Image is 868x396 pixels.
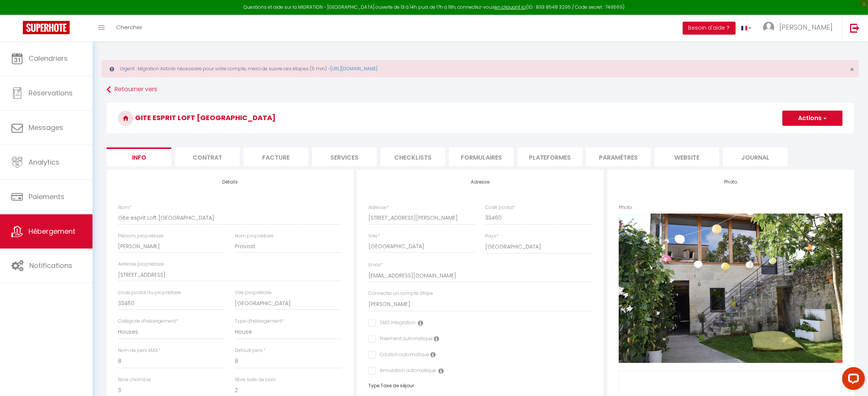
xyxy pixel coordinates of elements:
label: Ville propriétaire [235,289,272,296]
label: Pays [485,233,499,240]
label: Email [368,261,383,269]
span: Analytics [29,157,59,167]
span: Notifications [29,261,72,270]
label: Code postal [485,204,516,211]
li: Plateformes [518,147,582,166]
img: logout [850,23,860,33]
label: Nom de pers MAX [118,347,160,354]
label: Nom propriétaire [235,233,274,240]
span: Hébergement [29,227,75,236]
h4: Détails [118,179,342,185]
span: Chercher [116,23,142,31]
span: Réservations [29,88,73,98]
button: Actions [782,111,843,126]
a: en cliquant ici [495,4,526,10]
div: Urgent : Migration Airbnb nécessaire pour votre compte, merci de suivre ces étapes (5 min) - [102,60,859,78]
li: Facture [244,147,308,166]
li: Paramètres [586,147,651,166]
li: Journal [723,147,788,166]
li: Info [107,147,171,166]
img: ... [763,22,774,33]
img: Super Booking [23,21,70,34]
span: [PERSON_NAME] [779,22,833,32]
span: Messages [29,123,63,132]
li: Checklists [381,147,445,166]
button: Besoin d'aide ? [683,22,736,35]
label: Type d'hébergement [235,318,284,325]
li: Formulaires [449,147,514,166]
label: Prénom propriétaire [118,233,164,240]
label: Photo [619,204,632,211]
button: Close [850,66,854,73]
h6: Type Taxe de séjour [368,383,592,388]
span: × [850,65,854,74]
label: Adresse propriétaire [118,261,164,268]
label: Nbre salle de bain [235,376,276,383]
h3: Gite esprit Loft [GEOGRAPHIC_DATA] [107,103,854,133]
h4: Adresse [368,179,592,185]
label: Nbre chambre [118,376,151,383]
li: Contrat [175,147,240,166]
li: website [655,147,719,166]
span: Calendriers [29,54,68,63]
button: Supprimer [712,283,749,294]
label: Ville [368,233,380,240]
span: Paiements [29,192,64,201]
iframe: LiveChat chat widget [836,364,868,396]
label: Adresse [368,204,389,211]
label: Default pers. [235,347,266,354]
label: Nom [118,204,131,211]
li: Services [312,147,377,166]
label: Catégorie d'hébergement [118,318,178,325]
label: Code postal du propriétaire [118,289,181,296]
h4: Photo [619,179,843,185]
label: Connecter un compte Stripe [368,290,433,297]
label: Caution automatique [376,351,429,360]
a: Retourner vers [107,83,854,97]
a: Chercher [110,15,148,41]
label: Paiement automatique [376,335,433,344]
a: [URL][DOMAIN_NAME] [330,65,377,72]
a: ... [PERSON_NAME] [757,15,842,41]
